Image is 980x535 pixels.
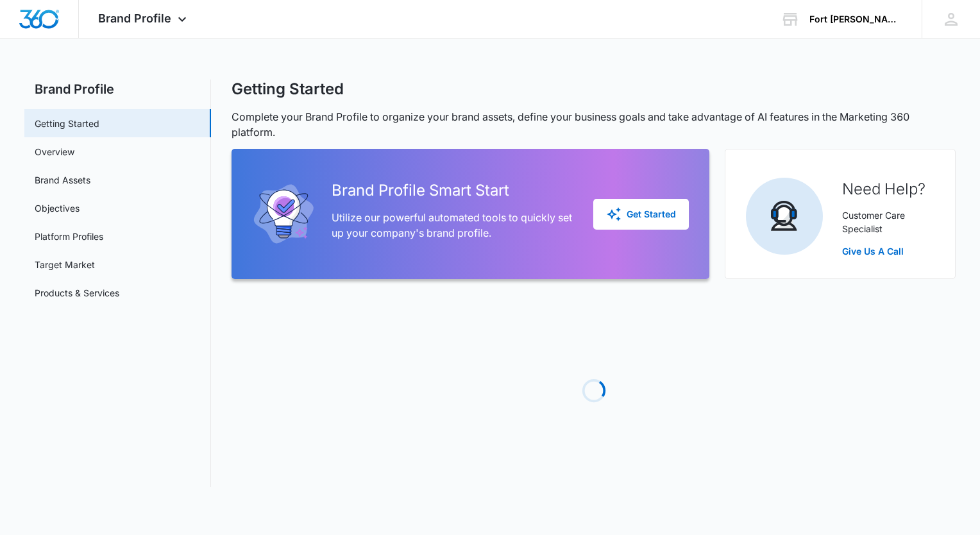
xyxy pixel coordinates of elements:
p: Utilize our powerful automated tools to quickly set up your company's brand profile. [332,210,572,241]
a: Platform Profiles [35,230,103,243]
div: Get Started [606,207,676,222]
a: Smart Start feature [102,301,177,313]
p: Complete your Brand Profile to organize your brand assets, define your business goals and take ad... [232,109,956,140]
button: Get Started [593,199,689,230]
h2: Need Help? [842,178,934,201]
a: Give Us A Call [842,244,934,258]
a: Getting Started [35,117,99,130]
a: Brand Assets [35,173,90,187]
span: Use our to seamlessly import brand assets and details from your existing website! [31,301,232,342]
a: Target Market [35,258,95,271]
a: Get Started [156,464,231,488]
span: These brand assets serve as the foundation for creating a brand voice that aligns with your brand... [28,359,230,413]
span: Take a few moments to enter your company's information such as your logo, colors, fonts and busin... [26,244,231,284]
span: Need help? [26,301,72,313]
a: Objectives [35,201,80,215]
a: Brand Profile support guide. [108,426,216,437]
p: Customer Care Specialist [842,208,934,235]
h1: Getting Started [232,80,344,99]
a: Overview [35,145,74,158]
a: Close modal [230,8,253,31]
span: Brand Profile [98,12,171,25]
h2: Fuel the Platform by Filling Out Your Brand Profile [13,192,244,232]
h2: Brand Profile [24,80,211,99]
p: Learn more in our [13,425,244,439]
h2: Brand Profile Smart Start [332,179,572,202]
a: Products & Services [35,286,119,300]
div: account name [809,14,903,24]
